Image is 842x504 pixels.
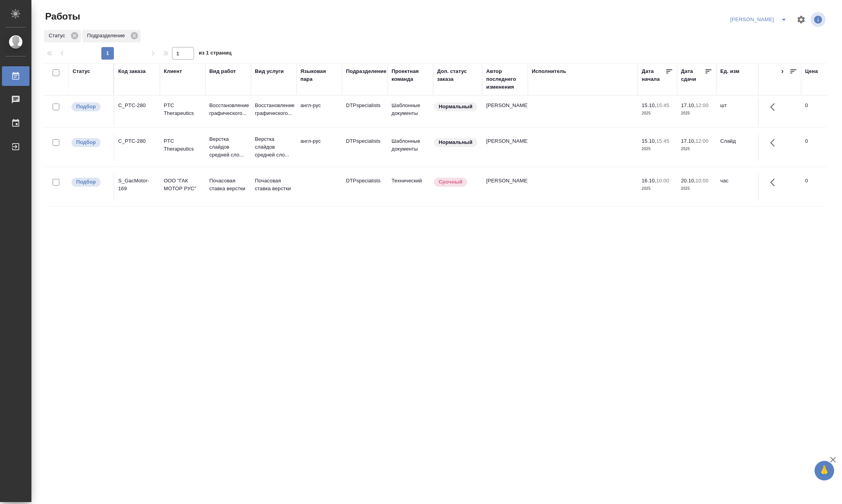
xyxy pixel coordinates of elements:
[762,173,801,200] td: 1
[76,103,96,111] p: Подбор
[642,138,656,144] p: 15.10,
[801,133,840,161] td: 0
[439,178,462,186] p: Срочный
[71,102,110,112] div: Можно подбирать исполнителей
[681,67,705,83] div: Дата сдачи
[716,133,762,161] td: Слайд
[642,145,673,153] p: 2025
[642,109,673,117] p: 2025
[255,67,284,75] div: Вид услуги
[300,67,338,83] div: Языковая пара
[118,67,146,75] div: Код заказа
[209,135,247,159] p: Верстка слайдов средней сло...
[164,102,201,117] p: PTC Therapeutics
[486,67,524,91] div: Автор последнего изменения
[49,32,68,40] p: Статус
[482,173,528,200] td: [PERSON_NAME]
[437,67,478,83] div: Доп. статус заказа
[342,133,388,161] td: DTPspecialists
[656,138,669,144] p: 15:45
[342,98,388,125] td: DTPspecialists
[209,67,236,75] div: Вид работ
[818,462,831,479] span: 🙏
[642,178,656,184] p: 16.10,
[762,98,801,125] td: 8
[297,133,342,161] td: англ-рус
[118,177,156,193] div: S_GacMotor-169
[73,67,90,75] div: Статус
[765,133,784,152] button: Здесь прячутся важные кнопки
[297,98,342,125] td: англ-рус
[82,30,141,42] div: Подразделение
[209,177,247,193] p: Почасовая ставка верстки
[720,67,739,75] div: Ед. изм
[71,177,110,187] div: Можно подбирать исполнителей
[656,178,669,184] p: 10:00
[255,102,293,117] p: Восстановление графического...
[681,109,712,117] p: 2025
[482,133,528,161] td: [PERSON_NAME]
[209,102,247,117] p: Восстановление графического...
[716,98,762,125] td: шт
[255,177,293,193] p: Почасовая ставка верстки
[532,67,566,75] div: Исполнитель
[696,178,708,184] p: 10:00
[392,67,429,83] div: Проектная команда
[44,30,81,42] div: Статус
[716,173,762,200] td: час
[388,173,433,200] td: Технический
[71,137,110,148] div: Можно подбирать исполнителей
[681,138,696,144] p: 17.10,
[346,67,386,75] div: Подразделение
[728,13,792,26] div: split button
[342,173,388,200] td: DTPspecialists
[164,67,182,75] div: Клиент
[642,67,665,83] div: Дата начала
[439,103,472,111] p: Нормальный
[811,12,827,27] span: Посмотреть информацию
[76,138,96,146] p: Подбор
[164,137,201,153] p: PTC Therapeutics
[388,133,433,161] td: Шаблонные документы
[762,133,801,161] td: 139
[681,178,696,184] p: 20.10,
[656,102,669,108] p: 15:45
[792,10,811,29] span: Настроить таблицу
[43,10,80,23] span: Работы
[118,102,156,109] div: C_PTC-280
[642,185,673,193] p: 2025
[255,135,293,159] p: Верстка слайдов средней сло...
[164,177,201,193] p: ООО "ГАК МОТОР РУС"
[765,173,784,192] button: Здесь прячутся важные кнопки
[439,138,472,146] p: Нормальный
[681,145,712,153] p: 2025
[801,173,840,200] td: 0
[765,98,784,116] button: Здесь прячутся важные кнопки
[118,137,156,145] div: C_PTC-280
[87,32,128,40] p: Подразделение
[642,102,656,108] p: 15.10,
[801,98,840,125] td: 0
[815,461,834,480] button: 🙏
[681,185,712,193] p: 2025
[681,102,696,108] p: 17.10,
[696,138,708,144] p: 12:00
[482,98,528,125] td: [PERSON_NAME]
[388,98,433,125] td: Шаблонные документы
[805,67,818,75] div: Цена
[76,178,96,186] p: Подбор
[199,48,232,60] span: из 1 страниц
[696,102,708,108] p: 12:00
